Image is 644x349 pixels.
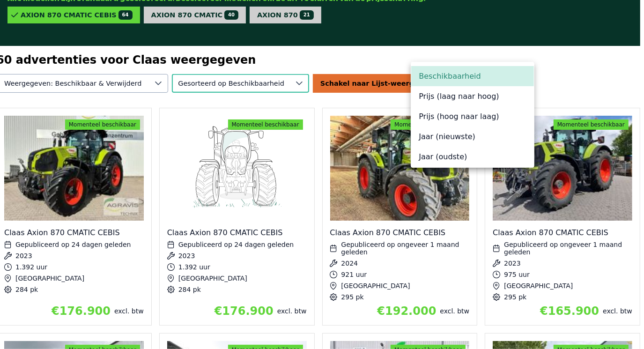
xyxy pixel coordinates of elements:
span: Weergegeven: Beschikbaar & Verwijderd [4,80,141,87]
div: AXION 870 CMATIC CEBIS [21,10,133,20]
span: Momenteel beschikbaar [554,119,629,130]
div: AXION 870 [257,10,314,20]
li: Jaar (nieuwste) [411,126,534,147]
span: excl. btw [114,307,144,315]
img: Claas Axion 870 CMATIC CEBIS [4,116,144,220]
span: 1.392 uur [15,263,47,271]
div: Bekijk details van Claas Axion 870 CMATIC CEBIS [485,108,640,325]
span: Jaar (nieuwste) [419,132,475,141]
span: [GEOGRAPHIC_DATA] [341,282,410,290]
span: Beschikbaarheid [172,74,290,92]
span: 295 pk [341,293,364,301]
span: [GEOGRAPHIC_DATA] [504,282,573,290]
span: excl. btw [277,307,307,315]
span: Jaar (oudste) [419,152,467,161]
span: 284 pk [15,286,38,293]
img: Claas Axion 870 CMATIC CEBIS [493,116,632,220]
span: excl. btw [603,307,632,315]
div: AXION 870 CMATIC [151,10,238,20]
span: Momenteel beschikbaar [65,119,140,130]
span: €176.900 [215,304,274,318]
span: [GEOGRAPHIC_DATA] [15,275,84,282]
li: Jaar (oudste) [411,147,534,167]
span: 295 pk [504,293,526,301]
span: [GEOGRAPHIC_DATA] [178,275,247,282]
span: 1.392 uur [178,263,210,271]
span: 40 [224,10,238,20]
div: Schakel naar Lijst-weergave [313,74,435,93]
span: €192.000 [378,304,437,318]
div: Bekijk details van Claas Axion 870 CMATIC CEBIS [159,108,315,325]
span: €176.900 [52,304,111,318]
span: Prijs (hoog naar laag) [419,112,499,121]
span: 64 [118,10,133,20]
span: 2023 [178,252,195,260]
span: Gepubliceerd op ongeveer 1 maand geleden [341,241,470,256]
li: Beschikbaarheid [411,66,534,86]
span: 921 uur [341,271,367,278]
span: 21 [300,10,314,20]
span: 2024 [341,260,358,267]
span: Momenteel beschikbaar [228,119,303,130]
li: Prijs (laag naar hoog) [411,86,534,106]
span: Gepubliceerd op 24 dagen geleden [15,241,131,248]
span: Gepubliceerd op 24 dagen geleden [178,241,294,248]
div: Claas Axion 870 CMATIC CEBIS [493,228,632,237]
span: Prijs (laag naar hoog) [419,92,499,101]
span: €165.900 [540,304,599,318]
div: Bekijk details van Claas Axion 870 CMATIC CEBIS [322,108,478,325]
span: Beschikbaarheid [419,72,481,81]
div: Claas Axion 870 CMATIC CEBIS [4,228,144,237]
li: Draaiuren (laag naar hoog) [411,167,534,187]
span: Gesorteerd op Beschikbaarheid [178,80,284,87]
span: 2023 [504,260,521,267]
div: Claas Axion 870 CMATIC CEBIS [167,228,307,237]
span: 975 uur [504,271,530,278]
span: Gepubliceerd op ongeveer 1 maand geleden [504,241,632,256]
span: excl. btw [440,307,470,315]
img: Claas Axion 870 CMATIC CEBIS [330,116,470,220]
span: 284 pk [178,286,201,293]
span: 2023 [15,252,32,260]
span: Momenteel beschikbaar [391,119,466,130]
div: Claas Axion 870 CMATIC CEBIS [330,228,470,237]
img: Claas Axion 870 CMATIC CEBIS [167,116,307,220]
li: Prijs (hoog naar laag) [411,106,534,126]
